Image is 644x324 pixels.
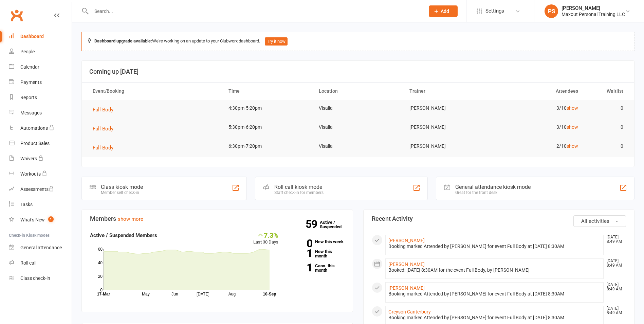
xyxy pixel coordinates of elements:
div: Workouts [20,171,41,177]
a: [PERSON_NAME] [388,238,425,243]
div: Great for the front desk [455,190,531,195]
div: Roll call kiosk mode [274,184,324,190]
div: Assessments [20,186,54,192]
div: Member self check-in [101,190,143,195]
td: 2/10 [494,138,584,154]
a: Automations [9,121,72,136]
div: Last 30 Days [253,231,278,246]
a: [PERSON_NAME] [388,262,425,267]
button: All activities [573,215,626,227]
td: Visalia [313,119,403,135]
div: Payments [20,79,42,85]
strong: Dashboard upgrade available: [94,38,152,43]
td: Visalia [313,138,403,154]
a: show [567,124,578,130]
div: People [20,49,35,54]
div: General attendance [20,245,62,250]
th: Event/Booking [87,83,222,100]
a: Payments [9,75,72,90]
div: Booking marked Attended by [PERSON_NAME] for event Full Body at [DATE] 8:30AM [388,291,601,297]
td: [PERSON_NAME] [403,138,494,154]
a: People [9,44,72,59]
div: We're working on an update to your Clubworx dashboard. [81,32,634,51]
td: [PERSON_NAME] [403,119,494,135]
h3: Members [90,215,345,222]
button: Add [429,5,458,17]
a: [PERSON_NAME] [388,285,425,291]
span: Full Body [93,107,113,113]
button: Full Body [93,106,118,114]
time: [DATE] 8:49 AM [603,306,626,315]
span: Full Body [93,126,113,132]
a: Clubworx [8,7,25,24]
div: Roll call [20,260,36,266]
button: Try it now [265,37,288,46]
h3: Recent Activity [372,215,626,222]
td: 0 [584,100,629,116]
input: Search... [89,6,420,16]
div: Booking marked Attended by [PERSON_NAME] for event Full Body at [DATE] 8:30AM [388,244,601,249]
a: Tasks [9,197,72,212]
div: Automations [20,125,48,131]
a: Reports [9,90,72,105]
span: 1 [48,216,54,222]
strong: Active / Suspended Members [90,232,157,238]
a: 1New this month [289,249,345,258]
a: show [567,105,578,111]
h3: Coming up [DATE] [89,68,627,75]
div: Booked: [DATE] 8:30AM for the event Full Body, by [PERSON_NAME] [388,267,601,273]
a: show [567,143,578,149]
div: Tasks [20,202,33,207]
a: show more [118,216,143,222]
strong: 1 [289,248,312,258]
a: 59Active / Suspended [320,215,350,234]
strong: 0 [289,238,312,249]
td: 3/10 [494,119,584,135]
a: Assessments [9,182,72,197]
td: [PERSON_NAME] [403,100,494,116]
div: 7.3% [253,231,278,239]
div: General attendance kiosk mode [455,184,531,190]
a: What's New1 [9,212,72,228]
button: Full Body [93,144,118,152]
span: Full Body [93,145,113,151]
th: Attendees [494,83,584,100]
th: Location [313,83,403,100]
strong: 1 [289,263,312,273]
time: [DATE] 8:49 AM [603,283,626,291]
div: Product Sales [20,141,50,146]
a: Calendar [9,59,72,75]
div: Maxout Personal Training LLC [562,11,625,17]
div: Calendar [20,64,39,70]
div: Dashboard [20,34,44,39]
a: 1Canx. this month [289,264,345,272]
a: Greyson Canterbury [388,309,431,314]
a: Messages [9,105,72,121]
th: Time [222,83,313,100]
button: Full Body [93,125,118,133]
div: PS [545,4,558,18]
div: Waivers [20,156,37,161]
div: Class check-in [20,275,50,281]
div: Reports [20,95,37,100]
time: [DATE] 8:49 AM [603,235,626,244]
td: 0 [584,119,629,135]
a: Roll call [9,255,72,271]
time: [DATE] 8:49 AM [603,259,626,268]
td: Visalia [313,100,403,116]
th: Trainer [403,83,494,100]
div: [PERSON_NAME] [562,5,625,11]
a: Product Sales [9,136,72,151]
a: Class kiosk mode [9,271,72,286]
a: Dashboard [9,29,72,44]
span: Settings [485,3,504,19]
div: Messages [20,110,42,115]
td: 4:30pm-5:20pm [222,100,313,116]
a: 0New this week [289,239,345,244]
div: Class kiosk mode [101,184,143,190]
div: What's New [20,217,45,222]
th: Waitlist [584,83,629,100]
a: Waivers [9,151,72,166]
a: Workouts [9,166,72,182]
div: Booking marked Attended by [PERSON_NAME] for event Full Body at [DATE] 8:30AM [388,315,601,321]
